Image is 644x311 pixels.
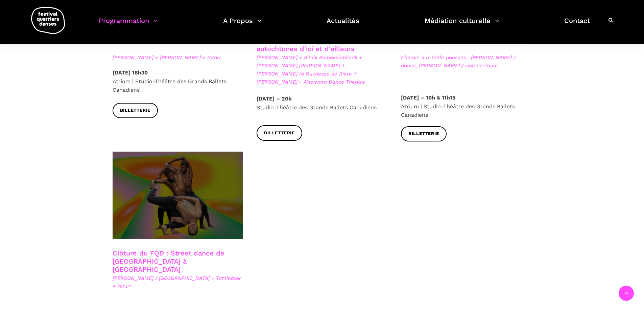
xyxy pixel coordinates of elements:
[113,249,224,273] a: Clôture du FQD : Street dance de [GEOGRAPHIC_DATA] à [GEOGRAPHIC_DATA]
[327,15,359,35] a: Actualités
[257,95,292,102] strong: [DATE] – 20h
[257,53,387,86] span: [PERSON_NAME] + Simik Komaksiutiksak + [PERSON_NAME] [PERSON_NAME] + [PERSON_NAME] la Duchesse de...
[113,53,243,62] span: [PERSON_NAME] + [PERSON_NAME] x 7starr
[113,68,243,94] p: Atrium | Studio-Théâtre des Grands Ballets Canadiens
[113,274,243,290] span: [PERSON_NAME] / [GEOGRAPHIC_DATA] + Taminator + 7starr
[425,15,499,35] a: Médiation culturelle
[113,69,148,76] strong: [DATE] 18h30
[257,37,355,53] a: Racines en mouvement : Voix autochtones d'ici et d'ailleurs
[257,125,302,140] a: Billetterie
[401,93,532,119] p: Atrium | Studio-Théâtre des Grands Ballets Canadiens
[401,126,447,141] a: Billetterie
[113,103,158,118] a: Billetterie
[264,130,295,137] span: Billetterie
[223,15,262,35] a: A Propos
[31,7,65,34] img: logo-fqd-med
[257,94,387,112] p: Studio-Théâtre des Grands Ballets Canadiens
[401,53,532,70] span: Chemin aux mille pousses : [PERSON_NAME] / danse, [PERSON_NAME] / violoncelliste
[401,94,455,101] strong: [DATE] – 10h & 11h15
[564,15,590,35] a: Contact
[99,15,158,35] a: Programmation
[408,130,439,137] span: Billetterie
[120,107,151,114] span: Billetterie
